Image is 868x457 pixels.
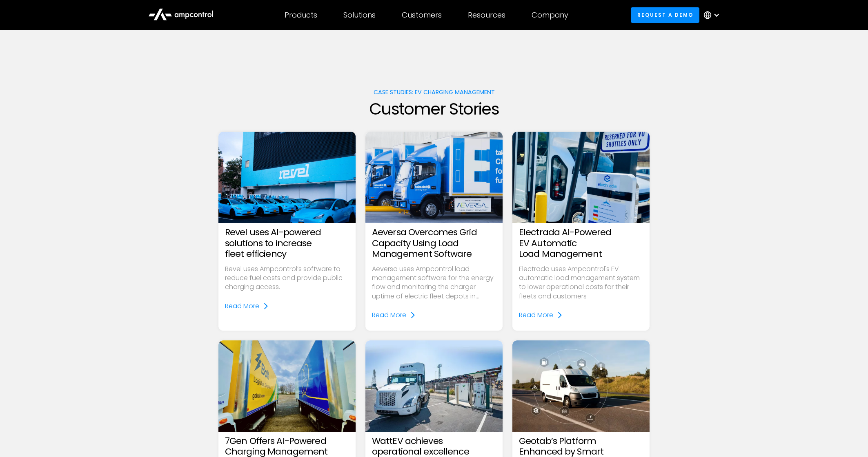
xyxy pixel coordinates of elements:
div: Solutions [343,11,376,20]
div: Products [285,11,317,20]
a: Read More [225,302,269,311]
h1: Case Studies: EV charging management [218,89,650,96]
div: Resources [468,11,505,20]
p: Revel uses Ampcontrol’s software to reduce fuel costs and provide public charging access. [225,265,349,292]
p: Electrada uses Ampcontrol's EV automatic load management system to lower operational costs for th... [519,265,643,301]
a: Read More [372,311,416,320]
div: Customers [402,11,442,20]
div: Read More [225,302,259,311]
p: Aeversa uses Ampcontrol load management software for the energy flow and monitoring the charger u... [372,265,496,301]
h3: Electrada AI-Powered EV Automatic Load Management [519,227,643,259]
div: Read More [519,311,553,320]
div: Company [532,11,568,20]
div: Read More [372,311,406,320]
h3: Aeversa Overcomes Grid Capacity Using Load Management Software [372,227,496,259]
h2: Customer Stories [218,99,650,119]
a: Request a demo [631,7,699,22]
h3: Revel uses AI-powered solutions to increase fleet efficiency [225,227,349,259]
a: Read More [519,311,563,320]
